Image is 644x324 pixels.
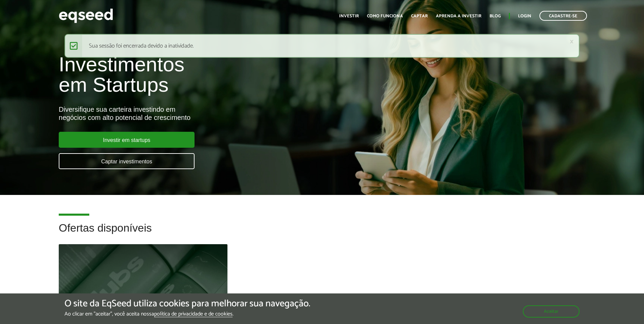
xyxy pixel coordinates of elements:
[411,14,428,18] a: Captar
[490,14,501,18] a: Blog
[59,54,371,95] h1: Investimentos em Startups
[367,14,403,18] a: Como funciona
[59,132,195,148] a: Investir em startups
[518,14,531,18] a: Login
[436,14,481,18] a: Aprenda a investir
[65,311,310,317] p: Ao clicar em "aceitar", você aceita nossa .
[59,105,371,122] div: Diversifique sua carteira investindo em negócios com alto potencial de crescimento
[154,311,233,317] a: política de privacidade e de cookies
[539,11,587,21] a: Cadastre-se
[59,153,195,169] a: Captar investimentos
[59,222,585,244] h2: Ofertas disponíveis
[339,14,359,18] a: Investir
[523,305,579,318] button: Aceitar
[65,299,310,309] h5: O site da EqSeed utiliza cookies para melhorar sua navegação.
[59,7,113,25] img: EqSeed
[570,38,574,45] a: ×
[65,34,580,58] div: Sua sessão foi encerrada devido a inatividade.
